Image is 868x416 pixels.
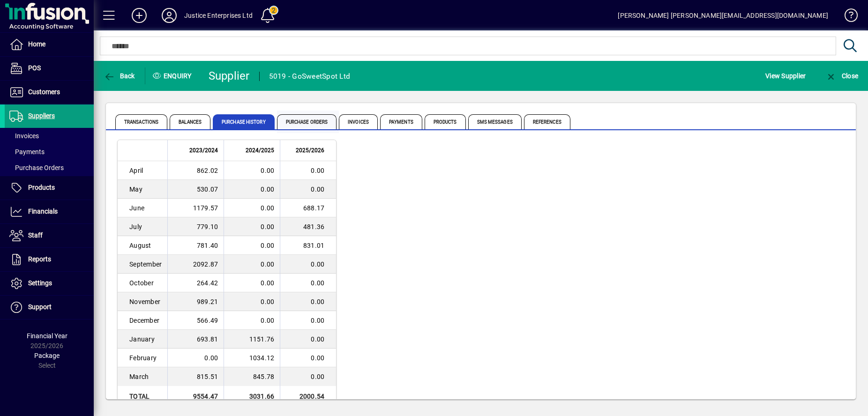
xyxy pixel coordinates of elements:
td: 0.00 [224,161,280,180]
td: 0.00 [280,255,336,274]
span: Payments [9,148,45,156]
span: Products [425,114,466,129]
td: July [118,217,167,236]
span: Balances [170,114,210,129]
a: Financials [5,200,94,223]
span: 2025/2026 [296,145,324,156]
td: 845.78 [224,367,280,386]
td: 0.00 [224,292,280,311]
span: Suppliers [28,112,55,119]
td: 688.17 [280,199,336,217]
td: 989.21 [167,292,224,311]
a: Knowledge Base [838,2,856,32]
td: February [118,349,167,367]
div: Enquiry [145,68,202,83]
td: April [118,161,167,180]
td: March [118,367,167,386]
td: December [118,311,167,330]
td: 0.00 [280,349,336,367]
td: 779.10 [167,217,224,236]
td: May [118,180,167,199]
span: Customers [28,88,60,96]
td: 0.00 [224,180,280,199]
td: 0.00 [224,255,280,274]
td: June [118,199,167,217]
td: 0.00 [280,292,336,311]
td: 781.40 [167,236,224,255]
td: 0.00 [224,199,280,217]
td: 481.36 [280,217,336,236]
a: Home [5,33,94,56]
span: Reports [28,255,51,263]
td: 0.00 [224,236,280,255]
td: November [118,292,167,311]
span: References [524,114,570,129]
td: 0.00 [224,311,280,330]
a: Customers [5,81,94,104]
td: 566.49 [167,311,224,330]
td: 9554.47 [167,386,224,407]
div: [PERSON_NAME] [PERSON_NAME][EMAIL_ADDRESS][DOMAIN_NAME] [618,8,828,23]
td: 2092.87 [167,255,224,274]
app-page-header-button: Back [94,67,145,84]
a: Reports [5,248,94,271]
td: 0.00 [280,367,336,386]
a: Staff [5,224,94,247]
td: August [118,236,167,255]
a: POS [5,57,94,80]
button: Add [124,7,154,24]
td: January [118,330,167,349]
span: Invoices [9,132,39,140]
td: 0.00 [280,330,336,349]
td: 0.00 [280,161,336,180]
td: 0.00 [224,217,280,236]
span: Purchase History [213,114,275,129]
button: Back [101,67,137,84]
a: Settings [5,272,94,295]
a: Invoices [5,128,94,144]
button: Close [823,67,861,84]
span: View Supplier [765,68,806,83]
td: 1034.12 [224,349,280,367]
td: 0.00 [280,274,336,292]
td: 693.81 [167,330,224,349]
div: Supplier [209,68,250,83]
span: Financials [28,208,58,215]
span: Home [28,40,45,48]
span: 2024/2025 [246,145,274,156]
td: Total [118,386,167,407]
span: Payments [380,114,422,129]
a: Purchase Orders [5,160,94,176]
button: View Supplier [763,67,808,84]
span: Staff [28,231,43,239]
span: Back [104,72,135,80]
span: SMS Messages [468,114,522,129]
span: POS [28,64,41,72]
span: Package [34,352,60,359]
td: 264.42 [167,274,224,292]
div: Justice Enterprises Ltd [184,8,253,23]
td: 862.02 [167,161,224,180]
td: 0.00 [224,274,280,292]
span: Financial Year [27,332,67,340]
td: 3031.66 [224,386,280,407]
a: Support [5,296,94,319]
button: Profile [154,7,184,24]
td: October [118,274,167,292]
td: 0.00 [167,349,224,367]
td: September [118,255,167,274]
td: 1179.57 [167,199,224,217]
div: 5019 - GoSweetSpot Ltd [269,69,351,84]
td: 831.01 [280,236,336,255]
td: 815.51 [167,367,224,386]
span: Invoices [339,114,378,129]
span: Purchase Orders [9,164,64,171]
a: Payments [5,144,94,160]
app-page-header-button: Close enquiry [816,67,868,84]
span: Close [825,72,858,80]
td: 0.00 [280,311,336,330]
span: Products [28,184,55,191]
span: Support [28,303,52,311]
td: 1151.76 [224,330,280,349]
td: 2000.54 [280,386,336,407]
